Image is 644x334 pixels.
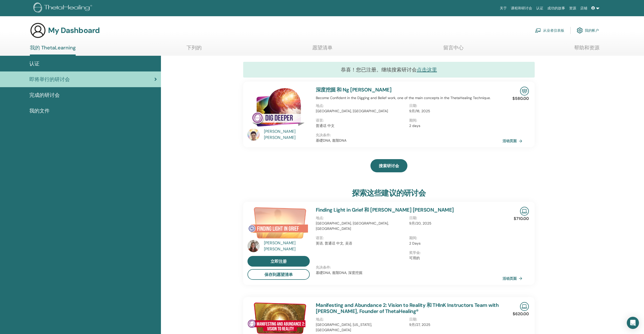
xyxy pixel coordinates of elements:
p: 地点 : [316,317,406,322]
p: [GEOGRAPHIC_DATA], [US_STATE], [GEOGRAPHIC_DATA] [316,322,406,333]
img: Live Online Seminar [520,207,529,216]
a: 愿望清单 [312,45,333,54]
span: 立即注册 [271,259,287,264]
a: 活动页面 [503,137,524,145]
a: [PERSON_NAME] [PERSON_NAME] [264,240,311,252]
p: [GEOGRAPHIC_DATA], [GEOGRAPHIC_DATA], [GEOGRAPHIC_DATA] [316,221,406,231]
img: default.jpg [247,240,260,252]
a: 认证 [534,4,545,13]
a: 帮助和资源 [574,45,599,54]
p: $710.00 [514,216,529,222]
a: 点击这里 [417,66,437,73]
span: 即将举行的研讨会 [29,76,70,83]
a: 店铺 [578,4,589,13]
p: 日期 : [409,317,500,322]
p: 先决条件 : [316,265,503,270]
img: chalkboard-teacher.svg [535,28,541,33]
button: 保存到愿望清单 [247,269,310,280]
img: In-Person Seminar [520,87,529,96]
span: 完成的研讨会 [29,91,60,99]
a: 课程和研讨会 [509,4,534,13]
a: 成功的故事 [545,4,567,13]
span: 我的文件 [29,107,50,115]
p: 基礎DNA, 進階DNA, 深度挖掘 [316,270,503,275]
p: 期间 : [409,118,500,123]
p: 9月/18, 2025 [409,108,500,114]
p: $580.00 [512,96,529,102]
img: generic-user-icon.jpg [30,22,46,39]
div: 恭喜！您已注册。继续搜索研讨会 [243,62,535,78]
a: [PERSON_NAME] [PERSON_NAME] [264,128,311,141]
p: 语言 : [316,118,406,123]
a: 搜索研讨会 [370,159,407,172]
p: 地点 : [316,215,406,221]
p: 9月/27, 2025 [409,322,500,327]
a: 活动页面 [503,275,524,282]
a: 深度挖掘 和 Ng [PERSON_NAME] [316,86,392,93]
span: 搜索研讨会 [379,163,399,169]
a: 下列的 [186,45,202,54]
p: 2 days [409,123,500,128]
p: 期间 : [409,235,500,241]
span: 认证 [29,60,39,67]
a: 从业者仪表板 [535,25,564,36]
p: 先决条件 : [316,133,503,138]
img: logo.png [33,3,94,14]
a: 资源 [567,4,578,13]
img: Finding Light in Grief [247,207,310,242]
a: 关于 [498,4,509,13]
div: Open Intercom Messenger [627,317,639,329]
a: 我的 ThetaLearning [30,45,76,56]
p: Become Confident in the Digging and Belief work, one of the main concepts in the ThetaHealing Tec... [316,95,503,101]
p: 日期 : [409,103,500,108]
img: default.jpg [247,128,260,141]
p: 普通话 中文 [316,123,406,128]
p: 奖学金 : [409,250,500,255]
a: 我的帐户 [577,25,599,36]
h3: My Dashboard [48,26,100,35]
a: 留言中心 [443,45,464,54]
a: 立即注册 [247,256,310,267]
h3: 探索这些建议的研讨会 [352,189,426,198]
img: Live Online Seminar [520,302,529,311]
p: 地点 : [316,103,406,108]
p: 语言 : [316,235,406,241]
p: 日期 : [409,215,500,221]
p: 英语, 普通话 中文, 吴语 [316,241,406,246]
p: 可用的 [409,255,500,261]
img: cog.svg [577,26,583,35]
img: 深度挖掘 [247,87,310,130]
p: 9月/20, 2025 [409,221,500,226]
p: $620.00 [513,311,529,317]
p: 2 Days [409,241,500,246]
p: 基礎DNA, 進階DNA [316,138,503,143]
img: Manifesting and Abundance 2: Vision to Reality [247,302,310,334]
a: Finding Light in Grief 和 [PERSON_NAME] [PERSON_NAME] [316,207,454,213]
p: [GEOGRAPHIC_DATA], [GEOGRAPHIC_DATA] [316,108,406,114]
a: Manifesting and Abundance 2: Vision to Reality 和 THInK Instructors Team with [PERSON_NAME], Found... [316,302,498,314]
